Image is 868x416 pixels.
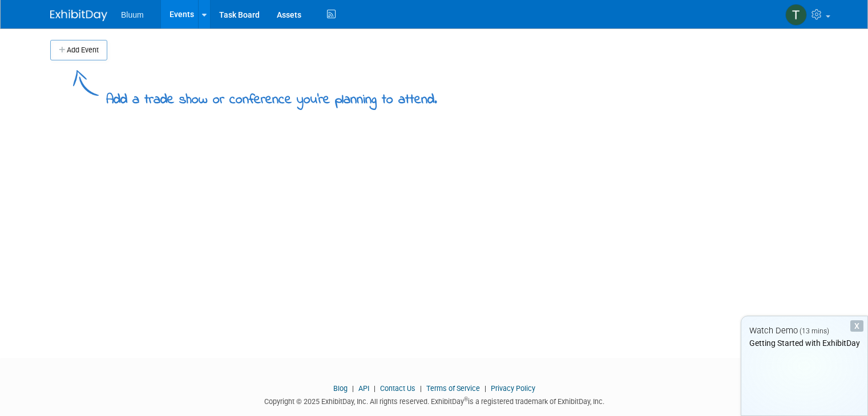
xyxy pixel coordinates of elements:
[333,384,348,393] a: Blog
[358,384,369,393] a: API
[741,337,867,349] div: Getting Started with ExhibitDay
[491,384,535,393] a: Privacy Policy
[464,396,468,402] sup: ®
[106,82,437,110] div: Add a trade show or conference you're planning to attend.
[741,325,867,337] div: Watch Demo
[371,384,378,393] span: |
[426,384,480,393] a: Terms of Service
[50,10,107,21] img: ExhibitDay
[850,320,863,332] div: Dismiss
[800,327,829,335] span: (13 mins)
[785,4,807,26] img: Ty Calwell
[121,10,144,19] span: Bluum
[50,40,107,60] button: Add Event
[482,384,489,393] span: |
[349,384,357,393] span: |
[380,384,415,393] a: Contact Us
[417,384,425,393] span: |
